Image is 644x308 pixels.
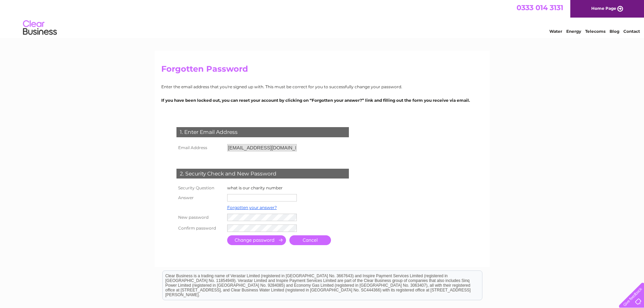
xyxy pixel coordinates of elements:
a: Water [549,29,562,34]
label: what is our charity number [227,185,283,190]
a: Forgotten your answer? [227,205,277,210]
input: Submit [227,235,286,245]
p: If you have been locked out, you can reset your account by clicking on “Forgotten your answer?” l... [161,97,483,103]
img: logo.png [23,18,57,38]
div: 2. Security Check and New Password [176,169,349,179]
a: 0333 014 3131 [517,3,563,12]
div: Clear Business is a trading name of Verastar Limited (registered in [GEOGRAPHIC_DATA] No. 3667643... [163,4,482,33]
th: Answer [175,192,225,203]
th: Security Question [175,184,225,192]
a: Energy [566,29,581,34]
p: Enter the email address that you're signed up with. This must be correct for you to successfully ... [161,84,483,90]
h2: Forgotten Password [161,64,483,77]
th: New password [175,212,225,223]
a: Telecoms [585,29,605,34]
input: Information [299,214,305,220]
th: Email Address [175,142,225,153]
div: 1. Enter Email Address [176,127,349,137]
th: Confirm password [175,223,225,234]
a: Cancel [289,235,331,245]
a: Contact [623,29,640,34]
a: Blog [610,29,619,34]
